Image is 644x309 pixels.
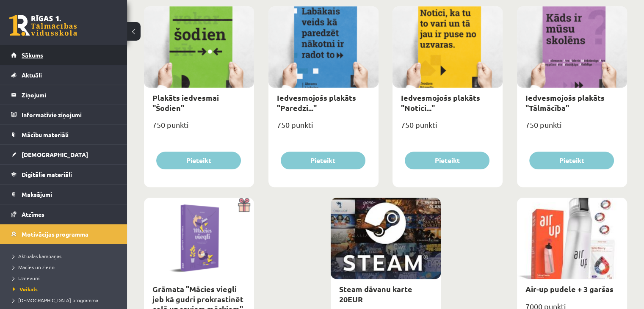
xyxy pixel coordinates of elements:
button: Pieteikt [405,152,489,169]
span: [DEMOGRAPHIC_DATA] [22,151,88,158]
span: Aktuālās kampaņas [13,253,61,259]
a: Informatīvie ziņojumi [11,105,116,124]
a: [DEMOGRAPHIC_DATA] [11,145,116,164]
span: Motivācijas programma [22,230,88,238]
a: Plakāts iedvesmai "Šodien" [152,93,219,112]
a: Atzīmes [11,204,116,224]
span: Aktuāli [22,71,42,79]
a: Aktuāli [11,65,116,85]
img: Dāvana ar pārsteigumu [235,198,254,212]
span: Sākums [22,51,43,59]
span: Atzīmes [22,210,44,218]
button: Pieteikt [156,152,241,169]
a: Air-up pudele + 3 garšas [525,284,614,294]
a: Digitālie materiāli [11,165,116,184]
a: Rīgas 1. Tālmācības vidusskola [9,15,77,36]
a: Motivācijas programma [11,224,116,244]
div: 750 punkti [268,118,379,139]
a: Veikals [13,285,119,293]
a: Aktuālās kampaņas [13,252,119,260]
span: Veikals [13,286,38,292]
span: Digitālie materiāli [22,171,72,178]
a: Sākums [11,45,116,65]
span: Mācies un ziedo [13,264,55,270]
div: 750 punkti [144,118,254,139]
a: Steam dāvanu karte 20EUR [339,284,412,303]
a: Uzdevumi [13,274,119,282]
span: Uzdevumi [13,275,41,281]
a: [DEMOGRAPHIC_DATA] programma [13,296,119,304]
a: Ziņojumi [11,85,116,105]
a: Maksājumi [11,185,116,204]
legend: Ziņojumi [22,85,116,105]
a: Mācies un ziedo [13,263,119,271]
div: 750 punkti [517,118,627,139]
button: Pieteikt [529,152,614,169]
a: Iedvesmojošs plakāts "Tālmācība" [525,93,605,112]
button: Pieteikt [281,152,365,169]
a: Mācību materiāli [11,125,116,144]
div: 750 punkti [392,118,503,139]
a: Iedvesmojošs plakāts "Paredzi..." [277,93,356,112]
span: Mācību materiāli [22,131,69,138]
legend: Maksājumi [22,185,116,204]
legend: Informatīvie ziņojumi [22,105,116,124]
span: [DEMOGRAPHIC_DATA] programma [13,297,98,303]
a: Iedvesmojošs plakāts "Notici..." [401,93,480,112]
